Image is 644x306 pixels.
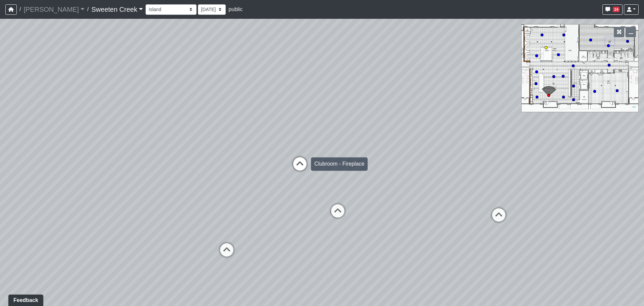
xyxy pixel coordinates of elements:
iframe: Ybug feedback widget [5,293,45,306]
div: Clubroom - Fireplace [311,157,368,171]
button: 24 [602,4,623,15]
a: Sweeten Creek [91,3,143,16]
a: [PERSON_NAME] [23,3,85,16]
span: public [228,6,243,12]
span: / [85,3,91,16]
span: / [17,3,23,16]
span: 24 [613,7,620,12]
